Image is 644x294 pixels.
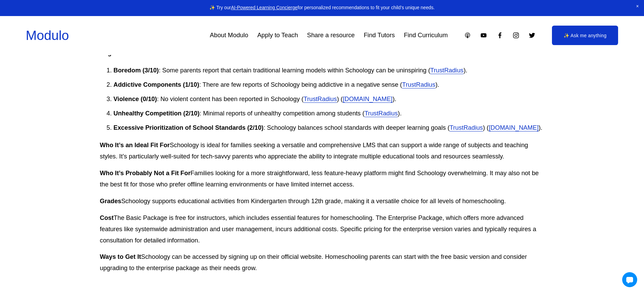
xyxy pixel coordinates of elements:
a: [DOMAIN_NAME] [343,95,392,102]
strong: Ways to Get It [100,253,141,260]
a: YouTube [480,32,487,39]
strong: Cost [100,214,114,221]
strong: Boredom (3/10) [114,67,159,74]
a: TrustRadius [364,110,398,117]
a: Twitter [528,32,536,39]
p: Schoology supports educational activities from Kindergarten through 12th grade, making it a versa... [100,196,544,207]
a: TrustRadius [450,124,483,131]
a: Instagram [512,32,520,39]
a: Find Curriculum [404,29,448,42]
a: Modulo [26,28,69,43]
a: Apply to Teach [257,29,298,42]
p: The Basic Package is free for instructors, which includes essential features for homeschooling. T... [100,212,544,246]
strong: Who It’s Probably Not a Fit For [100,169,191,177]
a: TrustRadius [402,81,435,88]
p: : Minimal reports of unhealthy competition among students​ ( )​. [114,108,544,119]
p: Schoology can be accessed by signing up on their official website. Homeschooling parents can star... [100,251,544,274]
a: TrustRadius [430,67,464,74]
strong: Addictive Components (1/10) [114,81,199,88]
p: : Schoology balances school standards with deeper learning goals​ ( )​​ ( )​. [114,122,544,134]
p: Schoology is ideal for families seeking a versatile and comprehensive LMS that can support a wide... [100,140,544,162]
strong: Violence (0/10) [114,95,157,102]
p: Families looking for a more straightforward, less feature-heavy platform might find Schoology ove... [100,168,544,190]
strong: Excessive Prioritization of School Standards (2/10) [114,124,264,131]
a: AI-Powered Learning Concierge [231,5,297,10]
a: About Modulo [210,29,249,42]
p: : Some parents report that certain traditional learning models within Schoology can be uninspirin... [114,65,544,76]
a: Apple Podcasts [464,32,471,39]
strong: Grades [100,197,121,205]
a: TrustRadius [303,95,337,102]
strong: Who It’s an Ideal Fit For [100,141,170,149]
p: : There are few reports of Schoology being addictive in a negative sense​ ( )​. [114,79,544,90]
a: Facebook [496,32,504,39]
a: Share a resource [307,29,355,42]
a: ✨ Ask me anything [552,26,618,45]
strong: Unhealthy Competition (2/10) [114,110,199,117]
a: Find Tutors [364,29,395,42]
a: [DOMAIN_NAME] [489,124,539,131]
p: : No violent content has been reported in Schoology​ ( )​​ ( )​. [114,94,544,105]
